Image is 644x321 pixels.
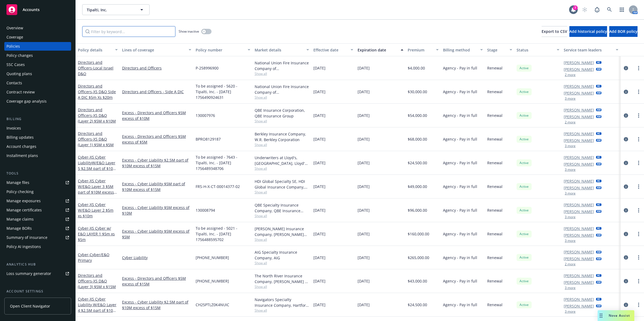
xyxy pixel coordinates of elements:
span: Active [519,232,529,236]
span: Active [519,208,529,213]
a: more [635,89,642,95]
span: Active [519,302,529,307]
button: Policy number [193,43,252,56]
span: $24,500.00 [408,160,427,166]
span: Renewal [487,278,503,284]
span: $49,000.00 [408,184,427,189]
a: [PERSON_NAME] [564,114,594,120]
span: BPRO8129187 [196,136,221,142]
div: Stage [487,47,506,53]
span: $30,000.00 [408,89,427,95]
button: Market details [252,43,311,56]
span: Renewal [487,302,503,308]
a: Cyber [78,155,116,177]
a: more [635,160,642,166]
span: Agency - Pay in full [443,113,477,118]
button: Stage [485,43,514,56]
span: Show all [255,284,309,289]
div: 7 [573,5,578,10]
button: 3 more [565,310,576,313]
a: circleInformation [623,278,629,284]
span: Show all [255,142,309,147]
span: Agency - Pay in full [443,207,477,213]
button: 2 more [565,263,576,266]
span: 130008794 [196,207,215,213]
a: Overview [4,24,71,32]
a: Coverage gap analysis [4,97,71,106]
a: [PERSON_NAME] [564,232,594,238]
button: Nova Assist [598,310,634,321]
div: Analytics hub [4,262,71,267]
a: [PERSON_NAME] [564,83,594,89]
div: Manage certificates [6,206,42,214]
span: $96,000.00 [408,207,427,213]
span: Nova Assist [609,313,630,318]
span: [DATE] [358,113,370,118]
input: Filter by keyword... [82,26,175,37]
a: Coverage [4,33,71,41]
span: Show all [255,190,309,194]
span: - XS Cyber w/ E&O LAYER 1 $5m xs $5m [78,226,115,242]
a: Loss summary generator [4,269,71,278]
span: Active [519,160,529,165]
span: [PHONE_NUMBER] [196,278,229,284]
a: [PERSON_NAME] [564,138,594,143]
div: Policies [6,42,20,51]
span: - XS Cyber LiabilityW/E&O Layer 5 $2.5M part of $10M excess of $15M [78,155,116,177]
div: Policy checking [6,187,34,196]
a: Directors and Officers [78,83,116,100]
div: Expiration date [358,47,397,53]
button: 3 more [565,239,576,242]
a: Excess - Cyber Liability $5M excess of $5M [122,228,191,240]
button: 3 more [565,168,576,171]
span: Show all [255,261,309,265]
a: Directors and Officers [78,273,116,289]
span: Export to CSV [542,29,567,34]
div: Berkley Insurance Company, W.R. Berkley Corporation [255,131,309,142]
a: [PERSON_NAME] [564,256,594,261]
a: Cyber [78,226,115,242]
span: Show all [255,308,309,313]
div: Underwriters at Lloyd's, [GEOGRAPHIC_DATA], Lloyd's of [GEOGRAPHIC_DATA], Mosaic Americas Insuran... [255,155,309,166]
span: FRS-H-X-CT-00014377-02 [196,184,240,189]
a: [PERSON_NAME] [564,296,594,302]
a: Cyber Liability [122,255,191,260]
a: Report a Bug [592,4,603,15]
span: - Cyber/E&O Primary [78,252,109,263]
div: Overview [6,24,23,32]
span: Manage exposures [4,197,71,205]
a: Cyber [78,252,109,263]
button: Export to CSV [542,26,567,37]
div: Account charges [6,142,36,151]
a: Cyber [78,202,113,218]
div: QBE Insurance Corporation, QBE Insurance Group [255,107,309,119]
span: Agency - Pay in full [443,231,477,237]
div: Market details [255,47,303,53]
span: [DATE] [358,231,370,237]
span: $4,000.00 [408,65,425,71]
div: Navigators Specialty Insurance Company, Hartford Insurance Group [255,297,309,308]
a: circleInformation [623,65,629,71]
a: Manage BORs [4,224,71,233]
a: Directors and Officers - Side A DIC [122,89,191,95]
span: Agency - Pay in full [443,255,477,260]
a: Accounts [4,2,71,17]
a: [PERSON_NAME] [564,280,594,285]
span: Agency - Pay in full [443,160,477,166]
a: Summary of insurance [4,233,71,242]
button: Expiration date [355,43,406,56]
div: [PERSON_NAME] Insurance Company, [PERSON_NAME] Insurance [255,226,309,237]
span: - XS D&O (Layer 3) $5M x $15M [78,278,116,289]
span: [DATE] [313,255,326,260]
a: [PERSON_NAME] [564,273,594,278]
div: Service team leaders [564,47,612,53]
div: Lines of coverage [122,47,185,53]
a: more [635,183,642,190]
div: Manage BORs [6,224,32,233]
button: Tipalti, Inc. [82,4,150,15]
a: Policy AI ingestions [4,242,71,251]
a: [PERSON_NAME] [564,131,594,137]
span: $265,000.00 [408,255,429,260]
a: Billing updates [4,133,71,142]
button: 3 more [565,144,576,148]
